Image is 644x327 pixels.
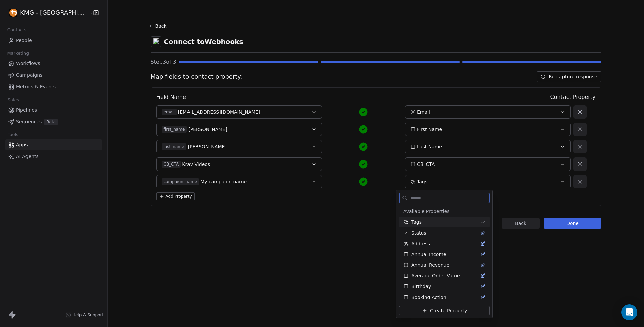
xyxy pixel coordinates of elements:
span: Status [411,230,426,236]
span: Average Order Value [411,272,460,279]
span: Tags [411,219,422,225]
span: Annual Revenue [411,262,449,268]
span: Available Properties [403,208,450,215]
span: Create Property [430,307,467,314]
span: Birthday [411,283,431,290]
span: Booking Action [411,294,446,301]
span: Address [411,240,430,247]
button: Create Property [399,306,490,315]
span: Annual Income [411,251,446,258]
